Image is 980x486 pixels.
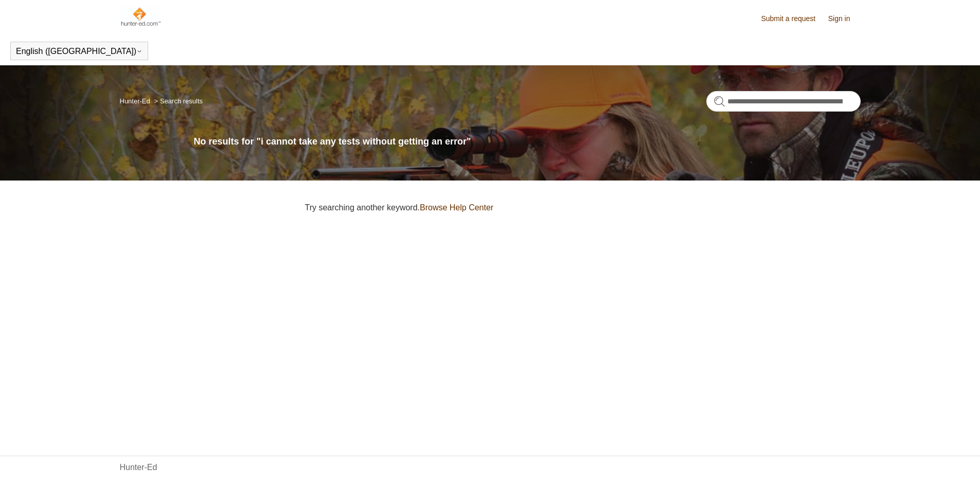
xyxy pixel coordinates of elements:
[828,13,861,24] a: Sign in
[706,91,861,112] input: Search
[194,135,861,149] h1: No results for "i cannot take any tests without getting an error"
[761,13,826,24] a: Submit a request
[120,461,157,474] a: Hunter-Ed
[946,452,972,478] div: Live chat
[305,202,861,214] p: Try searching another keyword.
[120,97,150,105] a: Hunter-Ed
[16,47,142,56] button: English ([GEOGRAPHIC_DATA])
[152,97,203,105] li: Search results
[120,97,152,105] li: Hunter-Ed
[120,6,162,27] img: Hunter-Ed Help Center home page
[420,203,493,212] a: Browse Help Center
